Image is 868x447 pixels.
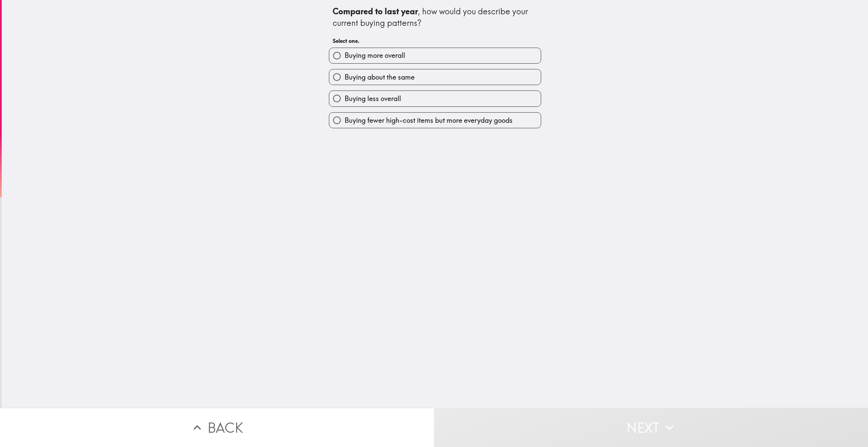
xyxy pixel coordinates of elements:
div: , how would you describe your current buying patterns? [333,6,537,29]
b: Compared to last year [333,6,418,16]
button: Buying less overall [329,91,541,106]
button: Buying more overall [329,48,541,63]
h6: Select one. [333,37,537,45]
button: Buying fewer high-cost items but more everyday goods [329,113,541,128]
button: Next [434,408,868,447]
span: Buying fewer high-cost items but more everyday goods [345,116,513,125]
button: Buying about the same [329,69,541,85]
span: Buying less overall [345,94,401,103]
span: Buying about the same [345,72,415,82]
span: Buying more overall [345,51,405,60]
